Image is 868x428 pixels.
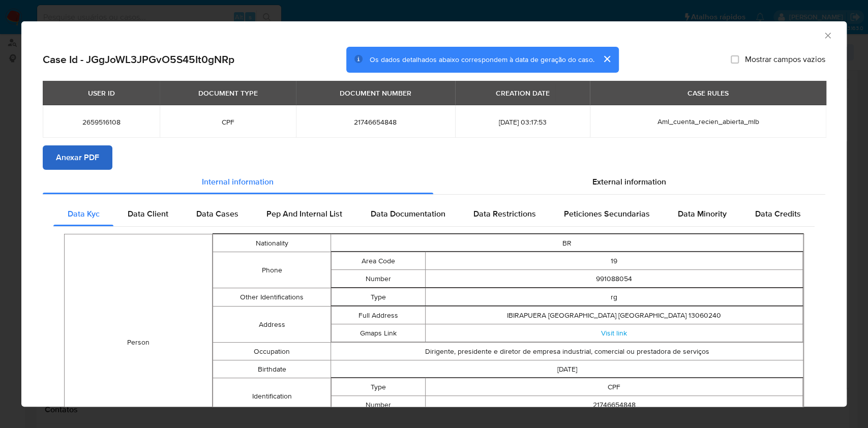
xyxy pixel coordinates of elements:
span: Pep And Internal List [266,208,342,220]
td: Number [332,396,426,414]
input: Mostrar campos vazios [731,55,739,64]
td: IBIRAPUERA [GEOGRAPHIC_DATA] [GEOGRAPHIC_DATA] 13060240 [426,307,803,324]
span: Mostrar campos vazios [745,54,825,65]
td: Dirigente, presidente e diretor de empresa industrial, comercial ou prestadora de serviços [331,343,803,360]
div: USER ID [82,84,121,102]
div: Detailed internal info [53,202,815,226]
span: 2659516108 [55,117,147,127]
h2: Case Id - JGgJoWL3JPGvO5S45It0gNRp [43,53,234,66]
td: 21746654848 [426,396,803,414]
td: Number [332,270,426,288]
span: Data Minority [678,208,727,220]
span: External information [592,176,666,188]
a: Visit link [601,328,627,338]
td: Area Code [332,252,426,270]
button: Anexar PDF [43,145,112,170]
span: Data Cases [196,208,238,220]
div: DOCUMENT TYPE [192,84,264,102]
td: BR [331,234,803,252]
button: Fechar a janela [823,30,832,40]
div: Detailed info [43,170,825,194]
span: Internal information [202,176,274,188]
td: 19 [426,252,803,270]
td: Occupation [213,343,331,360]
td: Birthdate [213,360,331,378]
span: Aml_cuenta_recien_abierta_mlb [657,116,759,127]
div: DOCUMENT NUMBER [334,84,417,102]
div: closure-recommendation-modal [21,21,847,407]
td: Type [332,378,426,396]
span: Data Kyc [68,208,100,220]
span: [DATE] 03:17:53 [467,117,578,127]
td: [DATE] [331,360,803,378]
span: Data Documentation [370,208,445,220]
div: CREATION DATE [489,84,555,102]
button: cerrar [594,47,619,71]
td: Identification [213,378,331,414]
span: CPF [172,117,284,127]
td: Nationality [213,234,331,252]
td: Type [332,288,426,306]
td: Address [213,307,331,343]
td: 991088054 [426,270,803,288]
td: rg [426,288,803,306]
td: CPF [426,378,803,396]
div: CASE RULES [681,84,735,102]
span: Os dados detalhados abaixo correspondem à data de geração do caso. [370,54,594,65]
td: Phone [213,252,331,288]
span: Peticiones Secundarias [564,208,650,220]
span: Data Credits [755,208,800,220]
td: Full Address [332,307,426,324]
span: Anexar PDF [56,146,99,169]
span: Data Client [128,208,168,220]
span: 21746654848 [308,117,443,127]
td: Gmaps Link [332,324,426,342]
span: Data Restrictions [473,208,536,220]
td: Other Identifications [213,288,331,307]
